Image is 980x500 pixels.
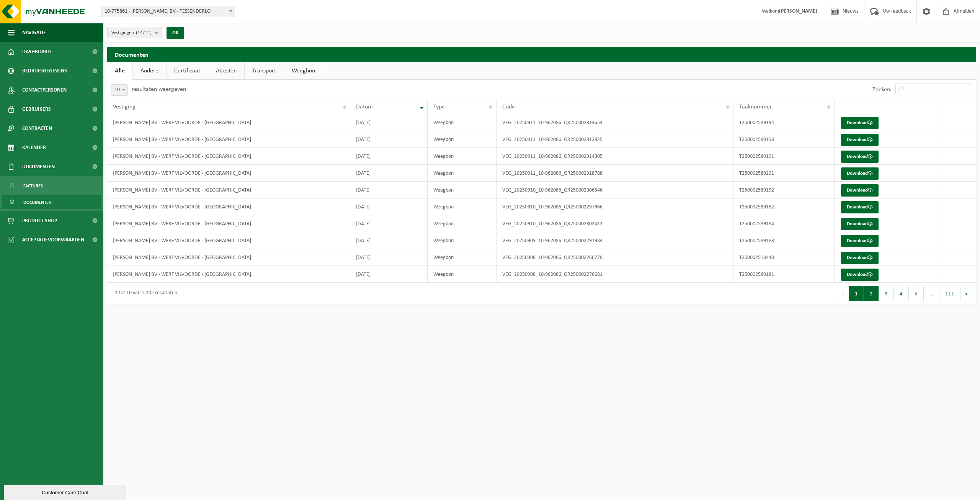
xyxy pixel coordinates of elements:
[2,195,101,209] a: Documenten
[428,114,496,131] td: Weegbon
[23,179,44,193] span: Facturen
[107,198,350,215] td: [PERSON_NAME] BV - WERF VILVOORDE - [GEOGRAPHIC_DATA]
[733,198,835,215] td: T250002589182
[107,47,976,62] h2: Documenten
[433,104,445,110] span: Type
[939,286,960,301] button: 111
[107,131,350,148] td: [PERSON_NAME] BV - WERF VILVOORDE - [GEOGRAPHIC_DATA]
[497,131,733,148] td: VEG_20250911_10-962086_QR250002312825
[350,148,428,165] td: [DATE]
[428,198,496,215] td: Weegbon
[101,6,235,17] span: 10-775861 - YVES MAES BV - TESSENDERLO
[245,62,284,80] a: Transport
[22,211,57,230] span: Product Shop
[841,201,879,213] a: Download
[284,62,323,80] a: Weegbon
[428,131,496,148] td: Weegbon
[350,215,428,232] td: [DATE]
[497,165,733,182] td: VEG_20250911_10-962086_QR250002318788
[22,230,84,249] span: Acceptatievoorwaarden
[428,232,496,249] td: Weegbon
[113,104,136,110] span: Vestiging
[841,252,879,264] a: Download
[111,27,152,39] span: Vestigingen
[132,86,186,92] label: resultaten weergeven
[502,104,515,110] span: Code
[350,131,428,148] td: [DATE]
[733,232,835,249] td: T250002589183
[350,198,428,215] td: [DATE]
[101,6,235,17] span: 10-775861 - YVES MAES BV - TESSENDERLO
[733,249,835,266] td: T250002513440
[350,249,428,266] td: [DATE]
[841,167,879,180] a: Download
[497,232,733,249] td: VEG_20250909_10-962086_QR250002291984
[497,266,733,283] td: VEG_20250908_10-962086_QR250002276681
[167,27,184,39] button: OK
[841,117,879,129] a: Download
[107,148,350,165] td: [PERSON_NAME] BV - WERF VILVOORDE - [GEOGRAPHIC_DATA]
[23,195,52,210] span: Documenten
[107,182,350,198] td: [PERSON_NAME] BV - WERF VILVOORDE - [GEOGRAPHIC_DATA]
[22,119,52,138] span: Contracten
[841,218,879,230] a: Download
[107,27,162,38] button: Vestigingen(14/14)
[22,138,46,157] span: Kalender
[428,165,496,182] td: Weegbon
[428,215,496,232] td: Weegbon
[733,266,835,283] td: T250002589181
[733,114,835,131] td: T250002589194
[733,165,835,182] td: T250002589201
[350,165,428,182] td: [DATE]
[879,286,894,301] button: 3
[837,286,849,301] button: Previous
[841,269,879,281] a: Download
[497,148,733,165] td: VEG_20250911_10-962086_QR250002314305
[167,62,208,80] a: Certificaat
[111,287,177,300] div: 1 tot 10 van 1,102 resultaten
[841,134,879,146] a: Download
[497,198,733,215] td: VEG_20250910_10-962086_QR250002297966
[733,215,835,232] td: T250002589184
[960,286,972,301] button: Next
[909,286,924,301] button: 5
[107,266,350,283] td: [PERSON_NAME] BV - WERF VILVOORDE - [GEOGRAPHIC_DATA]
[872,87,892,93] label: Zoeken:
[111,85,127,95] span: 10
[107,62,132,80] a: Alle
[107,114,350,131] td: [PERSON_NAME] BV - WERF VILVOORDE - [GEOGRAPHIC_DATA]
[111,84,128,96] span: 10
[733,182,835,198] td: T250002589192
[497,249,733,266] td: VEG_20250908_10-962086_QR250002266778
[924,286,939,301] span: …
[2,178,101,193] a: Facturen
[22,23,46,42] span: Navigatie
[350,182,428,198] td: [DATE]
[428,148,496,165] td: Weegbon
[739,104,772,110] span: Taaknummer
[22,42,51,61] span: Dashboard
[350,266,428,283] td: [DATE]
[22,80,67,100] span: Contactpersonen
[841,235,879,247] a: Download
[497,215,733,232] td: VEG_20250910_10-962086_QR250002302412
[107,165,350,182] td: [PERSON_NAME] BV - WERF VILVOORDE - [GEOGRAPHIC_DATA]
[841,151,879,163] a: Download
[107,249,350,266] td: [PERSON_NAME] BV - WERF VILVOORDE - [GEOGRAPHIC_DATA]
[22,157,55,176] span: Documenten
[733,131,835,148] td: T250002589193
[356,104,373,110] span: Datum
[864,286,879,301] button: 2
[894,286,909,301] button: 4
[733,148,835,165] td: T250002589191
[107,232,350,249] td: [PERSON_NAME] BV - WERF VILVOORDE - [GEOGRAPHIC_DATA]
[849,286,864,301] button: 1
[208,62,244,80] a: Attesten
[428,249,496,266] td: Weegbon
[428,182,496,198] td: Weegbon
[133,62,166,80] a: Andere
[428,266,496,283] td: Weegbon
[107,215,350,232] td: [PERSON_NAME] BV - WERF VILVOORDE - [GEOGRAPHIC_DATA]
[22,61,67,80] span: Bedrijfsgegevens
